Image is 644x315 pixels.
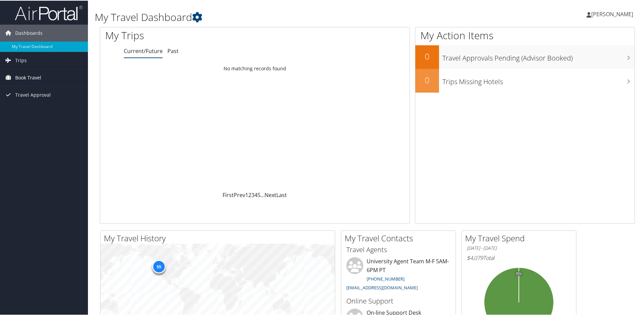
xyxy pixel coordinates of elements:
a: 0Trips Missing Hotels [415,68,635,92]
a: 0Travel Approvals Pending (Advisor Booked) [415,45,635,68]
a: [PERSON_NAME] [586,3,640,24]
img: airportal-logo.png [15,4,83,20]
h1: My Travel Dashboard [95,9,458,24]
a: Prev [234,191,245,198]
td: No matching records found [100,62,410,74]
span: [PERSON_NAME] [591,10,633,17]
span: Book Travel [15,69,41,86]
h2: My Travel Contacts [345,232,456,243]
div: 55 [152,259,166,273]
h6: [DATE] - [DATE] [467,244,571,251]
tspan: 0% [516,271,522,275]
a: Last [276,191,287,198]
span: Trips [15,51,27,68]
a: First [223,191,234,198]
a: [PHONE_NUMBER] [367,275,405,281]
span: Travel Approval [15,86,51,103]
a: Current/Future [124,47,163,54]
h6: Total [467,253,571,261]
h2: 0 [415,74,439,85]
h2: My Travel History [104,232,335,243]
h3: Travel Approvals Pending (Advisor Booked) [442,49,635,62]
a: 2 [248,191,251,198]
a: 4 [254,191,257,198]
a: 3 [251,191,254,198]
span: Dashboards [15,24,43,41]
a: Next [264,191,276,198]
a: 1 [245,191,248,198]
h2: 0 [415,50,439,62]
span: $4,079 [467,253,483,261]
h1: My Action Items [415,28,635,42]
h2: My Travel Spend [465,232,576,243]
a: 5 [257,191,260,198]
a: [EMAIL_ADDRESS][DOMAIN_NAME] [346,284,418,290]
h3: Travel Agents [346,244,451,254]
h1: My Trips [105,28,276,42]
h3: Trips Missing Hotels [442,73,635,86]
a: Past [167,47,179,54]
h3: Online Support [346,296,451,305]
span: … [260,191,264,198]
li: University Agent Team M-F 5AM-6PM PT [343,257,454,293]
